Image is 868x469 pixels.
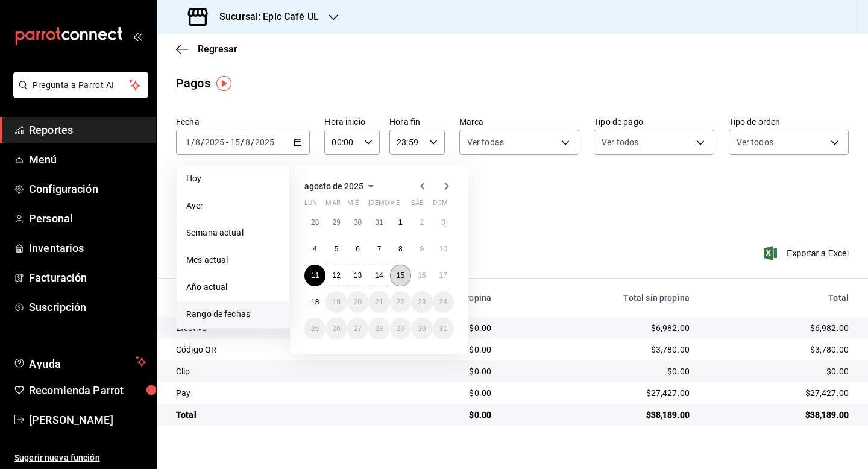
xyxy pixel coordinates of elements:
span: Reportes [29,122,146,138]
button: 3 de agosto de 2025 [433,212,454,233]
span: / [191,137,195,147]
span: Hoy [186,172,280,185]
abbr: 28 de agosto de 2025 [375,324,383,333]
div: $0.00 [511,365,690,377]
h3: Sucursal: Epic Café UL [210,10,319,24]
abbr: 25 de agosto de 2025 [311,324,319,333]
abbr: 27 de agosto de 2025 [354,324,362,333]
input: ---- [254,137,275,147]
span: Sugerir nueva función [14,452,146,464]
div: $0.00 [709,365,849,377]
button: 17 de agosto de 2025 [433,265,454,286]
div: $0.00 [394,409,491,421]
button: 8 de agosto de 2025 [390,238,411,260]
label: Fecha [176,118,310,126]
div: $38,189.00 [709,409,849,421]
button: Pregunta a Parrot AI [13,72,148,98]
abbr: 31 de agosto de 2025 [439,324,447,333]
div: $6,982.00 [511,322,690,334]
abbr: 26 de agosto de 2025 [332,324,340,333]
label: Hora inicio [324,118,380,126]
button: 28 de julio de 2025 [304,212,325,233]
button: 28 de agosto de 2025 [368,318,389,339]
button: 2 de agosto de 2025 [411,212,432,233]
button: Exportar a Excel [766,246,849,260]
div: $38,189.00 [511,409,690,421]
span: Menú [29,151,146,168]
div: Pay [176,387,375,399]
span: / [241,137,244,147]
abbr: miércoles [347,199,359,212]
button: 30 de agosto de 2025 [411,318,432,339]
button: 21 de agosto de 2025 [368,291,389,313]
span: Ver todas [467,136,504,148]
input: -- [185,137,191,147]
label: Tipo de orden [729,118,849,126]
div: Código QR [176,344,375,356]
abbr: 10 de agosto de 2025 [439,245,447,253]
abbr: 18 de agosto de 2025 [311,298,319,306]
abbr: 4 de agosto de 2025 [313,245,317,253]
input: -- [195,137,201,147]
span: [PERSON_NAME] [29,412,146,428]
label: Hora fin [389,118,445,126]
span: Inventarios [29,240,146,256]
span: Ver todos [602,136,638,148]
input: -- [230,137,241,147]
abbr: 12 de agosto de 2025 [332,271,340,280]
button: 30 de julio de 2025 [347,212,368,233]
div: Total [176,409,375,421]
div: $0.00 [394,387,491,399]
button: 29 de julio de 2025 [325,212,347,233]
button: 6 de agosto de 2025 [347,238,368,260]
span: Configuración [29,181,146,197]
span: agosto de 2025 [304,181,363,191]
span: Mes actual [186,254,280,266]
input: ---- [204,137,225,147]
abbr: 23 de agosto de 2025 [418,298,426,306]
abbr: 31 de julio de 2025 [375,218,383,227]
button: 12 de agosto de 2025 [325,265,347,286]
button: 18 de agosto de 2025 [304,291,325,313]
abbr: 1 de agosto de 2025 [398,218,403,227]
button: 22 de agosto de 2025 [390,291,411,313]
abbr: jueves [368,199,439,212]
button: 5 de agosto de 2025 [325,238,347,260]
button: agosto de 2025 [304,179,378,194]
button: open_drawer_menu [133,31,142,41]
button: 11 de agosto de 2025 [304,265,325,286]
abbr: 15 de agosto de 2025 [397,271,404,280]
abbr: 17 de agosto de 2025 [439,271,447,280]
abbr: 11 de agosto de 2025 [311,271,319,280]
button: 19 de agosto de 2025 [325,291,347,313]
abbr: 16 de agosto de 2025 [418,271,426,280]
button: 9 de agosto de 2025 [411,238,432,260]
span: Personal [29,210,146,227]
abbr: 19 de agosto de 2025 [332,298,340,306]
abbr: 7 de agosto de 2025 [377,245,382,253]
button: Tooltip marker [216,76,231,91]
span: Año actual [186,281,280,294]
div: Pagos [176,74,210,92]
button: Regresar [176,43,237,55]
button: 20 de agosto de 2025 [347,291,368,313]
abbr: 22 de agosto de 2025 [397,298,404,306]
div: $27,427.00 [709,387,849,399]
span: / [251,137,254,147]
button: 14 de agosto de 2025 [368,265,389,286]
div: $3,780.00 [709,344,849,356]
div: $27,427.00 [511,387,690,399]
abbr: sábado [411,199,424,212]
span: Ayuda [29,354,131,369]
button: 27 de agosto de 2025 [347,318,368,339]
abbr: 5 de agosto de 2025 [335,245,339,253]
div: $6,982.00 [709,322,849,334]
span: Ver todos [737,136,773,148]
abbr: lunes [304,199,317,212]
abbr: 24 de agosto de 2025 [439,298,447,306]
span: Recomienda Parrot [29,382,146,398]
button: 7 de agosto de 2025 [368,238,389,260]
button: 23 de agosto de 2025 [411,291,432,313]
div: Total sin propina [511,293,690,303]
